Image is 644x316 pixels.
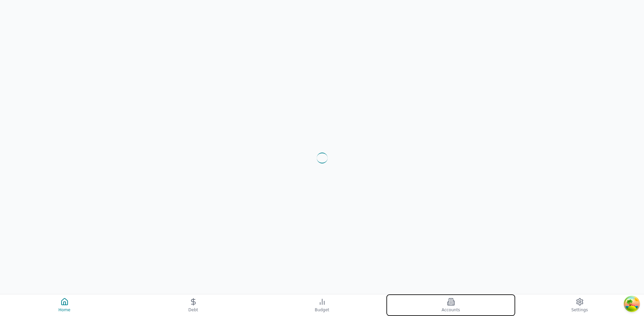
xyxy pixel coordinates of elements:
[129,294,258,316] button: Debt
[625,297,639,311] button: Open Tanstack query devtools
[188,307,198,313] span: Debt
[571,307,588,313] span: Settings
[315,307,329,313] span: Budget
[258,294,386,316] button: Budget
[442,307,460,313] span: Accounts
[386,294,515,316] button: Accounts
[58,307,70,313] span: Home
[515,294,644,316] button: Settings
